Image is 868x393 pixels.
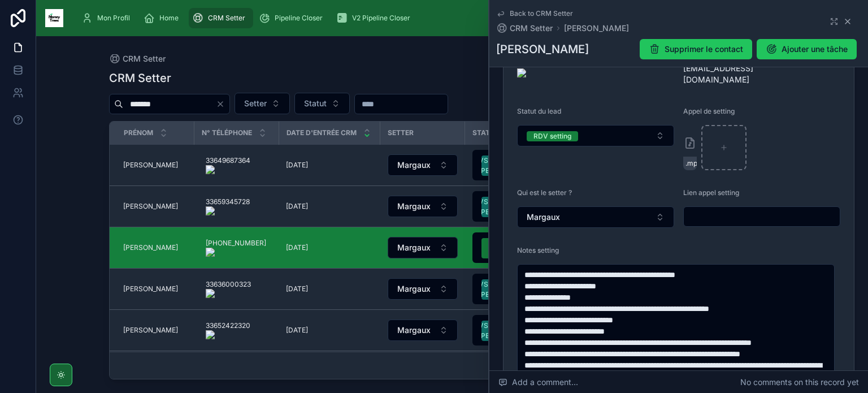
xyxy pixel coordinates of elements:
[782,44,848,55] span: Ajouter une tâche
[123,53,166,64] span: CRM Setter
[397,242,431,253] span: Margaux
[352,14,410,23] span: V2 Pipeline Closer
[397,159,431,171] span: Margaux
[472,128,531,137] span: Statut du lead
[159,14,179,23] span: Home
[388,278,458,300] button: Select Button
[201,275,272,303] a: 33636000323
[206,156,250,165] onoff-telecom-ce-phone-number-wrapper: 33649687364
[517,68,674,77] img: actions-icon.png
[517,246,559,254] span: Notes setting
[517,188,572,197] span: Qui est le setter ?
[123,326,188,335] a: [PERSON_NAME]
[216,100,229,109] button: Clear
[123,243,178,252] span: [PERSON_NAME]
[206,165,250,174] img: actions-icon.png
[388,128,414,137] span: Setter
[286,202,374,211] a: [DATE]
[397,325,431,336] span: Margaux
[683,107,735,115] span: Appel de setting
[206,248,266,257] img: actions-icon.png
[206,206,250,215] img: actions-icon.png
[124,128,153,137] span: Prénom
[97,14,130,23] span: Mon Profil
[387,278,458,300] a: Select Button
[472,149,555,181] a: Select Button
[510,23,553,34] span: CRM Setter
[286,161,374,170] a: [DATE]
[517,107,561,115] span: Statut du lead
[472,150,555,180] button: Select Button
[201,234,272,261] a: [PHONE_NUMBER]
[286,284,308,293] span: [DATE]
[333,8,418,28] a: V2 Pipeline Closer
[498,377,578,388] span: Add a comment...
[286,243,308,252] span: [DATE]
[472,191,555,222] a: Select Button
[109,70,171,86] h1: CRM Setter
[208,14,245,23] span: CRM Setter
[757,39,857,59] button: Ajouter une tâche
[45,9,63,27] img: App logo
[665,44,743,55] span: Supprimer le contact
[388,319,458,341] button: Select Button
[533,131,571,141] div: RDV setting
[517,125,674,146] button: Select Button
[123,202,178,211] span: [PERSON_NAME]
[255,8,331,28] a: Pipeline Closer
[206,289,251,298] img: actions-icon.png
[206,330,250,339] img: actions-icon.png
[685,159,701,168] span: .mp3
[683,188,739,197] span: Lien appel setting
[472,273,555,305] a: Select Button
[123,284,188,293] a: [PERSON_NAME]
[244,98,267,109] span: Setter
[387,236,458,259] a: Select Button
[275,14,323,23] span: Pipeline Closer
[527,211,560,223] span: Margaux
[287,128,357,137] span: Date d'entrée CRM
[286,161,308,170] span: [DATE]
[387,319,458,342] a: Select Button
[294,93,350,114] button: Select Button
[564,23,629,34] a: [PERSON_NAME]
[201,193,272,220] a: 33659345728
[286,202,308,211] span: [DATE]
[286,284,374,293] a: [DATE]
[472,315,555,346] button: Select Button
[109,53,166,64] a: CRM Setter
[206,239,266,247] onoff-telecom-ce-phone-number-wrapper: [PHONE_NUMBER]
[140,8,186,28] a: Home
[304,98,327,109] span: Statut
[235,93,290,114] button: Select Button
[72,6,823,31] div: scrollable content
[206,197,250,206] onoff-telecom-ce-phone-number-wrapper: 33659345728
[472,274,555,304] button: Select Button
[123,284,178,293] span: [PERSON_NAME]
[640,39,752,59] button: Supprimer le contact
[397,201,431,212] span: Margaux
[496,41,589,57] h1: [PERSON_NAME]
[397,283,431,295] span: Margaux
[123,202,188,211] a: [PERSON_NAME]
[286,243,374,252] a: [DATE]
[388,196,458,217] button: Select Button
[387,154,458,176] a: Select Button
[286,326,374,335] a: [DATE]
[517,206,674,228] button: Select Button
[496,23,553,34] a: CRM Setter
[510,9,573,18] span: Back to CRM Setter
[206,321,250,330] onoff-telecom-ce-phone-number-wrapper: 33652422320
[388,237,458,258] button: Select Button
[472,191,555,222] button: Select Button
[123,326,178,335] span: [PERSON_NAME]
[472,232,555,264] a: Select Button
[496,9,573,18] a: Back to CRM Setter
[189,8,253,28] a: CRM Setter
[201,317,272,344] a: 33652422320
[683,51,785,85] span: [PERSON_NAME][EMAIL_ADDRESS][DOMAIN_NAME]
[387,195,458,218] a: Select Button
[286,326,308,335] span: [DATE]
[78,8,138,28] a: Mon Profil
